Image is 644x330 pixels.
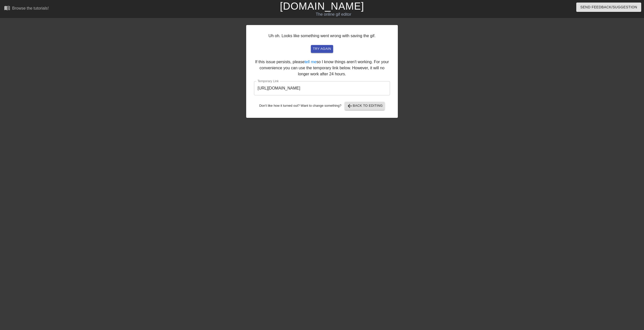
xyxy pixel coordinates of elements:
div: Browse the tutorials! [12,6,49,10]
div: The online gif editor [217,11,450,17]
button: try again [311,45,333,53]
a: Browse the tutorials! [4,5,49,13]
input: bare [254,81,390,95]
button: Back to Editing [345,102,385,110]
div: Don't like how it turned out? Want to change something? [254,102,390,110]
span: menu_book [4,5,10,11]
span: Send Feedback/Suggestion [580,4,637,10]
div: Uh oh. Looks like something went wrong with saving the gif. If this issue persists, please so I k... [246,25,398,118]
span: try again [313,46,331,52]
a: tell me [305,60,316,64]
a: [DOMAIN_NAME] [280,1,364,12]
span: Back to Editing [347,103,383,109]
span: arrow_back [347,103,353,109]
button: Send Feedback/Suggestion [576,3,641,12]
